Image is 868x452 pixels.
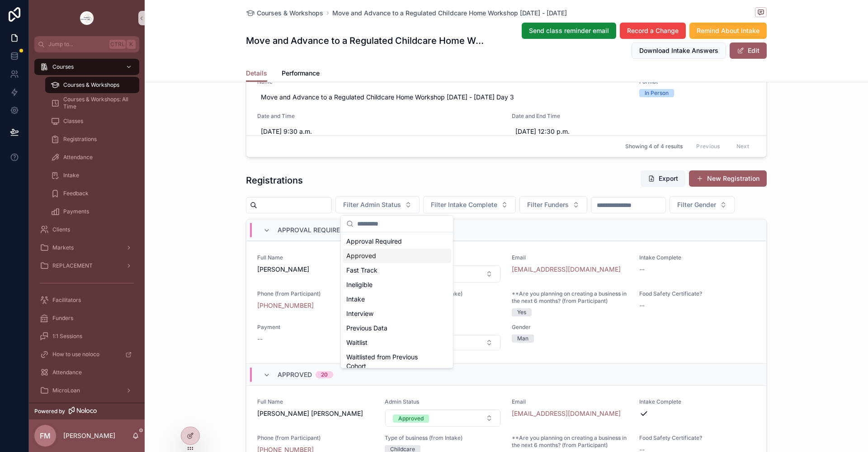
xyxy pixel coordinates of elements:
[34,59,139,75] a: Courses
[52,351,99,358] span: How to use noloco
[677,200,716,209] span: Filter Gender
[639,46,718,55] span: Download Intake Answers
[63,172,79,179] span: Intake
[257,290,374,297] span: Phone (from Participant)
[34,364,139,381] a: Attendance
[45,185,139,202] a: Feedback
[639,254,756,261] span: Intake Complete
[63,208,89,215] span: Payments
[278,370,312,379] span: Approved
[343,200,401,209] span: Filter Admin Status
[52,262,93,269] span: REPLACEMENT
[246,65,267,82] a: Details
[697,26,759,35] span: Remind About Intake
[34,408,65,415] span: Powered by
[529,26,609,35] span: Send class reminder email
[257,434,374,442] span: Phone (from Participant)
[246,69,267,78] span: Details
[52,226,70,233] span: Clients
[335,196,420,213] button: Select Button
[515,127,752,136] span: [DATE] 12:30 p.m.
[689,170,767,187] button: New Registration
[48,41,106,48] span: Jump to...
[343,306,451,321] div: Interview
[34,258,139,274] a: REPLACEMENT
[52,387,80,394] span: MicroLoan
[257,324,374,331] span: Payment
[512,324,628,331] span: Gender
[730,42,767,59] button: Edit
[29,52,145,403] div: scrollable content
[257,301,314,310] a: [PHONE_NUMBER]
[512,409,621,418] a: [EMAIL_ADDRESS][DOMAIN_NAME]
[385,398,501,405] span: Admin Status
[343,321,451,335] div: Previous Data
[246,174,303,187] h1: Registrations
[625,143,683,150] span: Showing 4 of 4 results
[282,65,320,83] a: Performance
[52,333,82,340] span: 1:1 Sessions
[522,23,616,39] button: Send class reminder email
[52,369,82,376] span: Attendance
[34,310,139,326] a: Funders
[52,63,74,71] span: Courses
[45,131,139,147] a: Registrations
[632,42,726,59] button: Download Intake Answers
[332,9,567,18] a: Move and Advance to a Regulated Childcare Home Workshop [DATE] - [DATE]
[45,77,139,93] a: Courses & Workshops
[385,410,501,427] button: Select Button
[45,203,139,220] a: Payments
[343,292,451,306] div: Intake
[34,36,139,52] button: Jump to...CtrlK
[127,41,135,48] span: K
[639,434,756,442] span: Food Safety Certificate?
[52,315,73,322] span: Funders
[257,9,323,18] span: Courses & Workshops
[63,154,93,161] span: Attendance
[423,196,516,213] button: Select Button
[246,241,766,363] a: Full Name[PERSON_NAME]Admin StatusSelect ButtonEmail[EMAIL_ADDRESS][DOMAIN_NAME]Intake Complete--...
[639,290,756,297] span: Food Safety Certificate?
[261,127,497,136] span: [DATE] 9:30 a.m.
[341,232,453,368] div: Suggestions
[261,93,625,102] span: Move and Advance to a Regulated Childcare Home Workshop [DATE] - [DATE] Day 3
[278,226,344,235] span: Approval Required
[246,9,323,18] a: Courses & Workshops
[63,431,115,440] p: [PERSON_NAME]
[34,346,139,363] a: How to use noloco
[517,308,526,316] div: Yes
[639,398,756,405] span: Intake Complete
[343,278,451,292] div: Ineligible
[343,263,451,278] div: Fast Track
[257,254,374,261] span: Full Name
[512,398,628,405] span: Email
[52,244,74,251] span: Markets
[282,69,320,78] span: Performance
[63,136,97,143] span: Registrations
[246,65,766,188] a: NameMove and Advance to a Regulated Childcare Home Workshop [DATE] - [DATE] Day 3FormatIn PersonD...
[627,26,679,35] span: Record a Change
[257,409,374,418] span: [PERSON_NAME] [PERSON_NAME]
[512,265,621,274] a: [EMAIL_ADDRESS][DOMAIN_NAME]
[45,95,139,111] a: Courses & Workshops: All Time
[257,113,501,120] span: Date and Time
[34,221,139,238] a: Clients
[45,149,139,165] a: Attendance
[343,335,451,350] div: Waitlist
[45,113,139,129] a: Classes
[246,34,485,47] h1: Move and Advance to a Regulated Childcare Home Workshop [DATE] - [DATE]
[63,190,89,197] span: Feedback
[527,200,569,209] span: Filter Funders
[398,414,424,423] div: Approved
[431,200,497,209] span: Filter Intake Complete
[257,265,374,274] span: [PERSON_NAME]
[29,403,145,419] a: Powered by
[34,382,139,399] a: MicroLoan
[34,292,139,308] a: Facilitators
[343,350,451,373] div: Waitlisted from Previous Cohort
[519,196,587,213] button: Select Button
[641,170,685,187] button: Export
[52,297,81,304] span: Facilitators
